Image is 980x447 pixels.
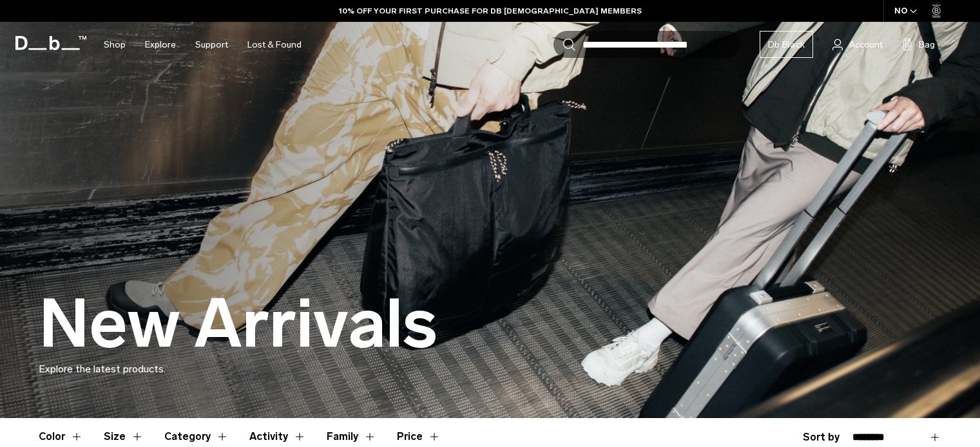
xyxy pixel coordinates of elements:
p: Explore the latest products. [39,361,941,377]
h1: New Arrivals [39,287,437,361]
a: Support [195,22,228,68]
a: Explore [145,22,176,68]
span: Bag [919,38,935,51]
a: 10% OFF YOUR FIRST PURCHASE FOR DB [DEMOGRAPHIC_DATA] MEMBERS [339,5,642,17]
a: Shop [104,22,126,68]
nav: Main Navigation [94,22,311,68]
a: Db Black [760,31,813,58]
a: Account [832,37,883,52]
span: Account [849,38,883,51]
a: Lost & Found [247,22,302,68]
button: Bag [902,37,935,52]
